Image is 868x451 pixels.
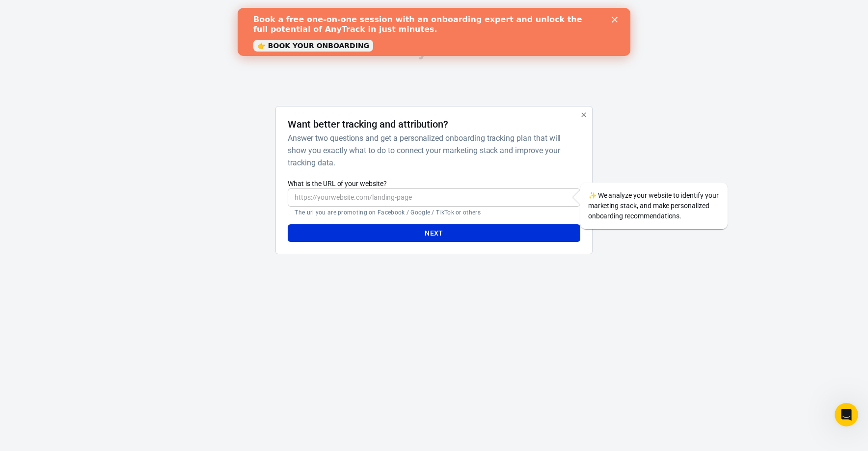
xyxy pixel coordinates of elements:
[288,132,576,169] h6: Answer two questions and get a personalized onboarding tracking plan that will show you exactly w...
[288,179,580,188] label: What is the URL of your website?
[580,183,728,229] div: We analyze your website to identify your marketing stack, and make personalized onboarding recomm...
[288,118,448,130] h4: Want better tracking and attribution?
[295,209,573,216] p: The url you are promoting on Facebook / Google / TikTok or others
[588,191,597,199] span: sparkles
[238,8,630,56] iframe: Intercom live chat banner
[189,42,679,59] div: AnyTrack
[288,224,580,242] button: Next
[288,188,580,207] input: https://yourwebsite.com/landing-page
[835,403,858,426] iframe: Intercom live chat
[374,9,384,15] div: Close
